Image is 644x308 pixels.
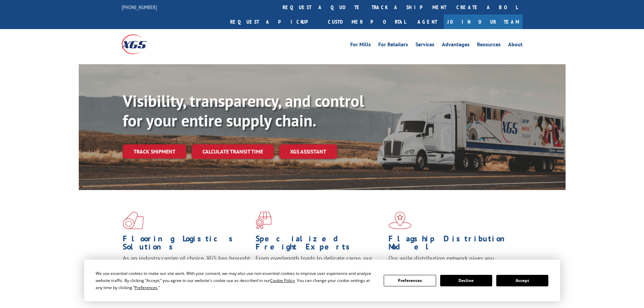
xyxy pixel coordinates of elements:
[96,270,376,291] div: We use essential cookies to make our site work. With your consent, we may also use non-essential ...
[225,15,323,29] a: Request a pickup
[508,42,523,49] a: About
[123,254,250,278] span: As an industry carrier of choice, XGS has brought innovation and dedication to flooring logistics...
[496,275,548,286] button: Accept
[135,285,158,290] span: Preferences
[256,254,383,284] p: From overlength loads to delicate cargo, our experienced staff knows the best way to move your fr...
[415,42,434,49] a: Services
[384,275,436,286] button: Preferences
[256,212,271,229] img: xgs-icon-focused-on-flooring-red
[270,278,295,283] span: Cookie Policy
[192,144,274,159] a: Calculate transit time
[123,212,144,229] img: xgs-icon-total-supply-chain-intelligence-red
[442,42,470,49] a: Advantages
[388,212,412,229] img: xgs-icon-flagship-distribution-model-red
[388,235,516,254] h1: Flagship Distribution Model
[444,15,523,29] a: Join Our Team
[123,235,251,254] h1: Flooring Logistics Solutions
[84,260,560,301] div: Cookie Consent Prompt
[411,15,444,29] a: Agent
[323,15,411,29] a: Customer Portal
[378,42,408,49] a: For Retailers
[477,42,501,49] a: Resources
[122,4,157,10] a: [PHONE_NUMBER]
[123,144,186,159] a: Track shipment
[279,144,337,159] a: XGS ASSISTANT
[123,90,364,131] b: Visibility, transparency, and control for your entire supply chain.
[256,235,383,254] h1: Specialized Freight Experts
[440,275,492,286] button: Decline
[350,42,371,49] a: For Mills
[388,254,513,270] span: Our agile distribution network gives you nationwide inventory management on demand.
